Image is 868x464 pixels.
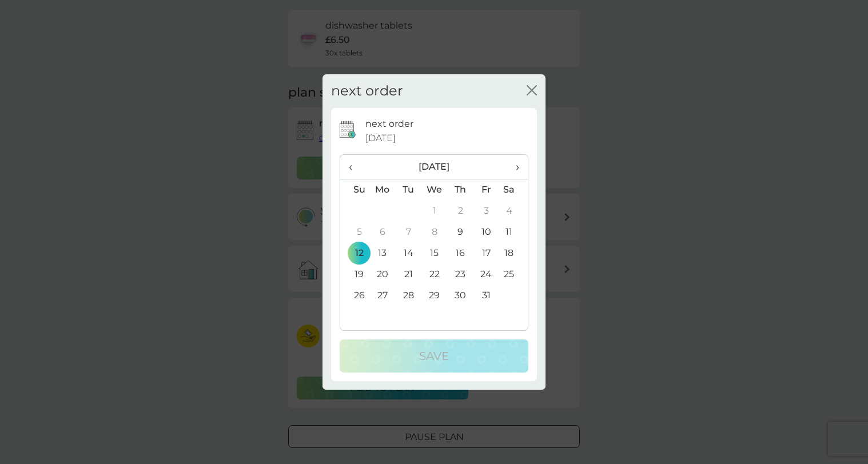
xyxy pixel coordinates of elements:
[473,201,499,222] td: 3
[340,339,528,373] button: Save
[419,347,449,365] p: Save
[369,285,396,306] td: 27
[396,264,421,285] td: 21
[396,243,421,264] td: 14
[448,285,473,306] td: 30
[508,155,519,179] span: ›
[499,201,528,222] td: 4
[369,155,499,179] th: [DATE]
[473,285,499,306] td: 31
[369,179,396,201] th: Mo
[473,264,499,285] td: 24
[396,179,421,201] th: Tu
[421,201,448,222] td: 1
[421,222,448,243] td: 8
[448,222,473,243] td: 9
[396,222,421,243] td: 7
[448,264,473,285] td: 23
[527,85,537,97] button: close
[331,83,403,99] h2: next order
[365,131,396,146] span: [DATE]
[448,201,473,222] td: 2
[499,222,528,243] td: 11
[499,179,528,201] th: Sa
[448,243,473,264] td: 16
[369,264,396,285] td: 20
[499,264,528,285] td: 25
[369,243,396,264] td: 13
[396,285,421,306] td: 28
[448,179,473,201] th: Th
[340,264,369,285] td: 19
[369,222,396,243] td: 6
[421,179,448,201] th: We
[340,243,369,264] td: 12
[473,222,499,243] td: 10
[340,285,369,306] td: 26
[473,243,499,264] td: 17
[473,179,499,201] th: Fr
[421,264,448,285] td: 22
[421,285,448,306] td: 29
[349,155,361,179] span: ‹
[340,222,369,243] td: 5
[365,117,413,131] p: next order
[340,179,369,201] th: Su
[421,243,448,264] td: 15
[499,243,528,264] td: 18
